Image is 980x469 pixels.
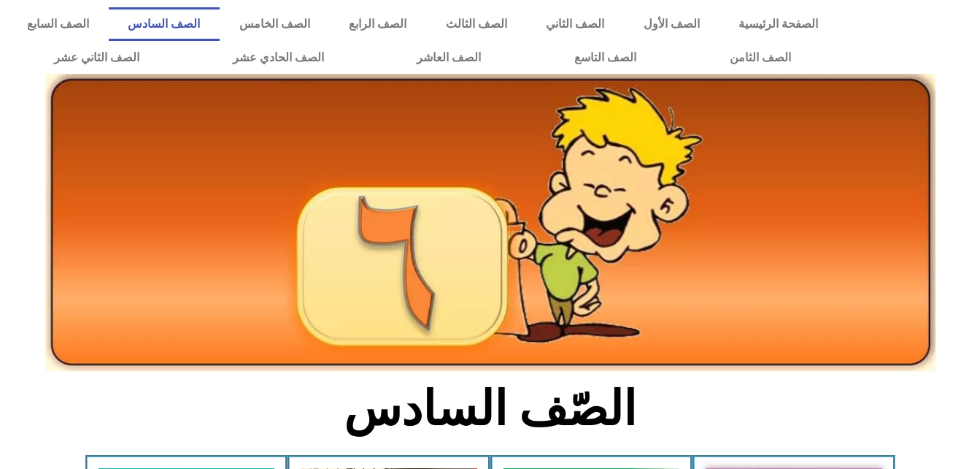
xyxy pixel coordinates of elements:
[528,41,683,75] a: الصف التاسع
[329,7,425,41] a: الصف الرابع
[249,381,731,438] h2: الصّف السادس
[526,7,623,41] a: الصف الثاني
[7,7,108,41] a: الصف السابع
[220,7,329,41] a: الصف الخامس
[719,7,837,41] a: الصفحة الرئيسية
[109,7,220,41] a: الصف السادس
[683,41,838,75] a: الصف الثامن
[370,41,528,75] a: الصف العاشر
[426,7,526,41] a: الصف الثالث
[186,41,371,75] a: الصف الحادي عشر
[7,41,186,75] a: الصف الثاني عشر
[624,7,719,41] a: الصف الأول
